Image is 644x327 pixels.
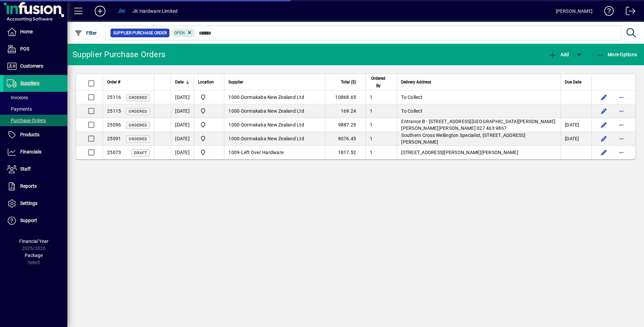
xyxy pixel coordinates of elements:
span: To Collect [198,107,220,115]
span: Package [25,253,43,258]
div: Date [175,78,190,86]
span: Ordered [129,109,147,114]
a: Knowledge Base [599,1,614,23]
button: More Options [594,48,639,61]
button: More options [616,119,627,130]
span: Financials [20,149,41,154]
span: Due Date [565,78,581,86]
button: Profile [111,5,132,17]
span: Customers [20,63,43,69]
span: Wellington [198,121,220,129]
div: Total ($) [329,78,362,86]
a: Payments [3,103,67,115]
td: [DATE] [171,132,194,146]
button: More options [616,147,627,158]
td: [DATE] [171,118,194,132]
td: - [224,132,325,146]
span: Reports [20,183,37,189]
a: Logout [621,1,636,23]
a: Home [3,24,67,40]
td: 1817.52 [325,146,365,159]
div: Ordered By [370,75,393,89]
span: Delivery Address [401,78,431,86]
td: [DATE] [560,118,591,132]
td: - [224,104,325,118]
span: 25096 [107,122,121,128]
button: Edit [599,133,609,144]
span: Dormakaba New Zealand Ltd [241,136,304,141]
button: Filter [73,27,99,39]
mat-chip: Completion Status: Open [171,29,195,37]
button: Edit [599,147,609,158]
td: 9887.29 [325,118,365,132]
td: [DATE] [171,104,194,118]
span: Order # [107,78,120,86]
span: Ordered [129,123,147,128]
span: 1 [370,122,373,128]
a: Support [3,212,67,229]
td: 8076.45 [325,132,365,146]
a: Settings [3,195,67,212]
span: Financial Year [19,239,49,244]
span: Supplier [228,78,243,86]
span: Dormakaba New Zealand Ltd [241,95,304,100]
span: Add [549,52,569,57]
span: Payments [7,106,32,112]
div: JK Hardware Limited [132,6,178,16]
button: Edit [599,92,609,103]
span: 25115 [107,108,121,114]
span: To Collect [198,93,220,101]
td: [DATE] [171,90,194,104]
button: Edit [599,106,609,116]
a: Financials [3,144,67,160]
span: 1 [370,95,373,100]
span: Settings [20,201,37,206]
td: [STREET_ADDRESS][PERSON_NAME][PERSON_NAME] [397,146,560,159]
span: Other [198,135,220,143]
span: 25091 [107,136,121,141]
td: Southern Cross Wellington Specialist, [STREET_ADDRESS][PERSON_NAME] [397,132,560,146]
td: [DATE] [171,146,194,159]
span: 1 [370,108,373,114]
span: 1000 [228,108,239,114]
span: Auckland [198,148,220,156]
div: Location [198,78,220,86]
td: - [224,146,325,159]
span: Filter [74,30,97,36]
td: 169.24 [325,104,365,118]
span: Suppliers [20,80,39,86]
button: More options [616,133,627,144]
span: More Options [596,52,637,57]
td: - [224,90,325,104]
td: To Collect [397,104,560,118]
td: To Collect [397,90,560,104]
a: Customers [3,58,67,75]
span: Open [174,31,185,35]
td: [DATE] [560,132,591,146]
span: Location [198,78,214,86]
button: Add [89,5,111,17]
span: Left Over Hardware [241,150,284,155]
a: Reports [3,178,67,195]
span: 25073 [107,150,121,155]
div: Supplier Purchase Orders [72,49,165,60]
a: Products [3,126,67,143]
span: Products [20,132,39,137]
span: Invoices [7,95,28,100]
button: Edit [599,119,609,130]
span: Supplier Purchase Order [113,30,167,36]
span: Dormakaba New Zealand Ltd [241,122,304,128]
span: 1 [370,136,373,141]
a: Invoices [3,92,67,103]
div: Due Date [565,78,587,86]
span: 1 [370,150,373,155]
span: Purchase Orders [7,118,46,123]
span: 1000 [228,136,239,141]
button: More options [616,92,627,103]
td: - [224,118,325,132]
span: POS [20,46,29,51]
span: Draft [134,151,147,155]
span: Date [175,78,184,86]
a: Purchase Orders [3,115,67,126]
button: More options [616,106,627,116]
